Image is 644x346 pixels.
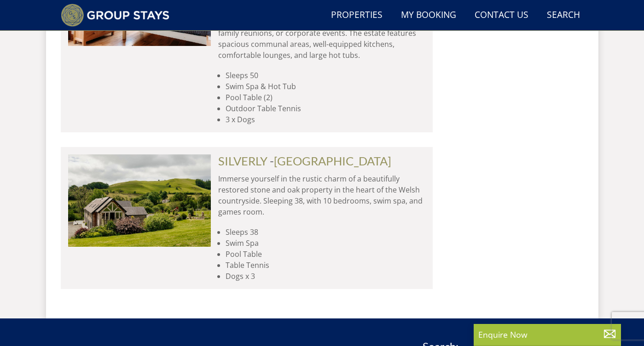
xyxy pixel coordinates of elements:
[68,154,211,246] img: Silverly_Holiday_Home_Aberystwyth_Sleeps_27.original.jpg
[226,103,425,114] li: Outdoor Table Tennis
[226,271,425,282] li: Dogs x 3
[226,114,425,125] li: 3 x Dogs
[226,227,425,238] li: Sleeps 38
[218,154,267,168] a: SILVERLY
[61,4,170,27] img: Group Stays
[226,70,425,81] li: Sleeps 50
[543,5,584,26] a: Search
[226,92,425,103] li: Pool Table (2)
[327,5,386,26] a: Properties
[226,81,425,92] li: Swim Spa & Hot Tub
[478,329,616,340] p: Enquire Now
[226,238,425,249] li: Swim Spa
[226,260,425,271] li: Table Tennis
[471,5,532,26] a: Contact Us
[218,173,425,217] p: Immerse yourself in the rustic charm of a beautifully restored stone and oak property in the hear...
[226,249,425,260] li: Pool Table
[397,5,460,26] a: My Booking
[274,154,391,168] a: [GEOGRAPHIC_DATA]
[270,154,391,168] span: -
